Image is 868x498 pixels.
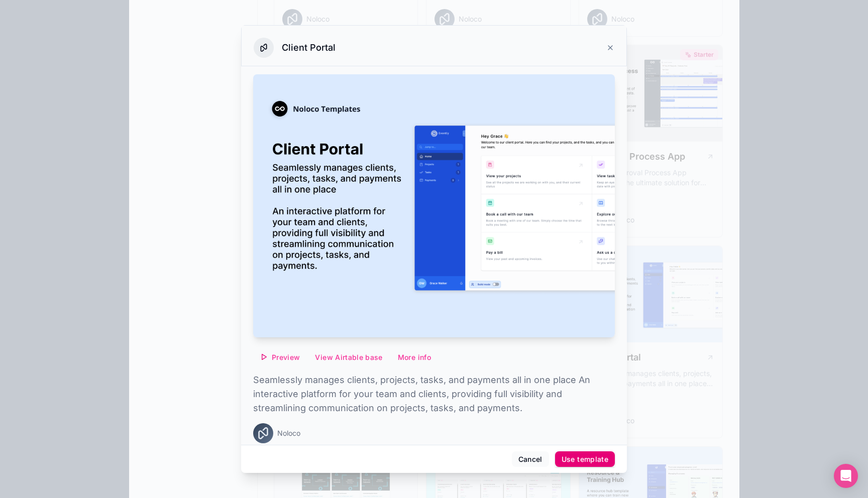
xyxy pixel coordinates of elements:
[272,353,300,362] span: Preview
[308,349,389,365] button: View Airtable base
[555,451,615,467] button: Use template
[253,373,615,415] p: Seamlessly manages clients, projects, tasks, and payments all in one place An interactive platfor...
[512,451,549,467] button: Cancel
[253,74,615,337] img: Client Portal
[253,349,306,365] button: Preview
[282,42,336,54] h3: Client Portal
[277,428,300,438] span: Noloco
[562,455,608,464] div: Use template
[391,349,438,365] button: More info
[834,464,858,488] div: Open Intercom Messenger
